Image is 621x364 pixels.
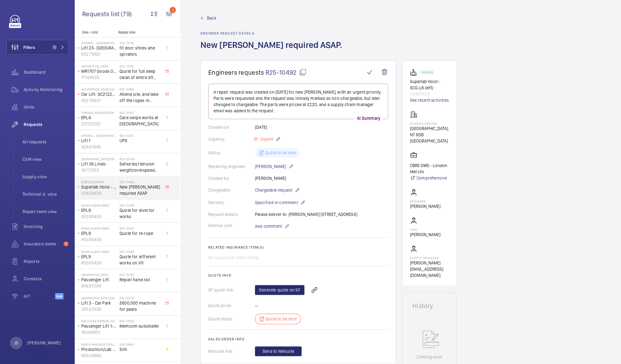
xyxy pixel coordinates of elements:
[81,134,117,138] p: Imperial - [GEOGRAPHIC_DATA]
[410,68,420,76] img: platform_lift.svg
[24,276,68,282] span: Contacts
[120,87,161,91] h2: R25-10993
[81,283,117,289] p: 90697288
[81,203,117,207] p: NHNN Albany Wing
[120,250,161,254] h2: R25-10346
[120,114,161,127] span: Card swipe works at [GEOGRAPHIC_DATA]
[81,111,117,114] p: [PERSON_NAME][GEOGRAPHIC_DATA] ([GEOGRAPHIC_DATA])
[355,115,383,121] p: AI Summary
[81,180,117,184] p: Science Centre
[81,306,117,312] p: 35522036
[120,323,161,329] span: Memcom autodialler
[64,241,68,246] span: 7
[24,258,68,264] span: Reports
[81,343,117,346] p: Bard Pharmaceuticals Limited
[81,51,117,57] p: 55271963
[208,337,388,341] h2: Sales order info
[81,45,117,51] p: Lift 23- [GEOGRAPHIC_DATA] Block (Passenger)
[120,254,161,266] span: Quote for different works on lift
[120,300,161,312] span: £600,000 machine for pears
[81,68,117,74] p: MR1707 Goods Only Lift (2FLR)
[120,203,161,207] h2: R25-10348
[81,236,117,243] p: 85395435
[120,45,161,57] span: fit door shoes and spirators
[81,300,117,306] p: Lift 3 - Car Park
[81,121,117,127] p: 23120350
[412,303,446,309] h1: History
[24,104,68,110] span: Units
[81,213,117,220] p: 85395435
[120,180,161,184] h2: R25-10492
[255,285,304,295] a: Generate quote on SF
[410,260,449,278] p: [PERSON_NAME][EMAIL_ADDRESS][DOMAIN_NAME]
[255,223,282,229] span: Add comment
[200,39,346,61] h1: New [PERSON_NAME] required ASAP.
[410,199,440,203] p: Engineer
[262,348,294,354] span: Send to Netsuite
[81,184,117,190] p: Superlab Hoist - SCG-L6 (left)
[120,41,161,45] h2: R25-11036
[81,207,117,213] p: EPL9
[22,208,68,215] span: Repair team view
[120,64,161,68] h2: R25-11019
[410,132,449,144] p: N7 8DB [GEOGRAPHIC_DATA]
[410,203,440,209] p: [PERSON_NAME]
[52,45,57,50] span: 1
[120,230,161,236] span: Quote for re-rope
[214,89,383,114] p: A repair request was created on [DATE] for new [PERSON_NAME], with an urgent priority. Parts were...
[81,97,117,104] p: 50270837
[81,64,117,68] p: [GEOGRAPHIC_DATA]
[120,134,161,138] h2: R25-10972
[81,114,117,121] p: EPL4
[81,41,117,45] p: Imperial - [GEOGRAPHIC_DATA]
[22,139,68,145] span: All requests
[22,174,68,180] span: Supply view
[81,157,117,161] p: [GEOGRAPHIC_DATA][PERSON_NAME]
[81,250,117,254] p: NHNN Albany Wing
[120,343,161,346] h2: R25-09851
[81,226,117,230] p: NHNN Albany Wing
[410,231,440,238] p: [PERSON_NAME]
[120,207,161,220] span: Quote for divertor works
[259,137,273,142] span: Urgent
[410,162,449,175] p: CBRE GWS - London Met Uni
[410,91,449,97] p: 53428426
[27,340,61,346] p: [PERSON_NAME]
[22,191,68,197] span: Technical S. view
[81,319,117,323] p: AXA House [PERSON_NAME]
[120,273,161,277] h2: R25-10155
[208,273,388,278] h2: Quote info
[120,68,161,81] span: Quote for full deep clean of entire lift and shaft NOT A CLEANDOWN
[81,323,117,329] p: Passenger Lift 1- SC21231 - LH
[266,68,307,76] span: R25-10492
[255,346,302,356] button: Send to Netsuite
[81,190,117,196] p: 53428426
[81,74,117,81] p: 17104530
[120,346,161,352] span: Sim
[118,30,159,35] p: Repair title
[81,352,117,359] p: 99534866
[82,10,121,18] span: Requests list
[24,121,68,128] span: Requests
[410,175,449,181] a: Comprehensive
[81,87,117,91] p: AXA [PERSON_NAME] House [GEOGRAPHIC_DATA]
[81,230,117,236] p: EPL9
[416,354,442,360] p: Coming soon
[120,277,161,283] span: Repair hand rail
[81,346,117,352] p: Production/Lab Lift (3FlR)
[120,157,161,161] h2: R25-10589
[208,245,388,250] h2: Related insurance item(s)
[75,30,116,35] p: Site - Unit
[81,260,117,266] p: 85395435
[120,138,161,144] span: UPS
[81,144,117,150] p: 42847446
[410,122,449,125] p: Science Centre
[23,44,35,50] span: Filters
[255,187,292,193] span: Chargeable request
[81,91,117,97] p: Car Lift- SC21222 (9FLR) 4VPA
[81,329,117,335] p: 19300852
[120,161,161,173] span: Safed test tension weight/overspeed governor
[410,97,449,103] a: See recent activities
[24,86,68,93] span: Activity Monitoring
[81,296,117,300] p: [GEOGRAPHIC_DATA] ([GEOGRAPHIC_DATA])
